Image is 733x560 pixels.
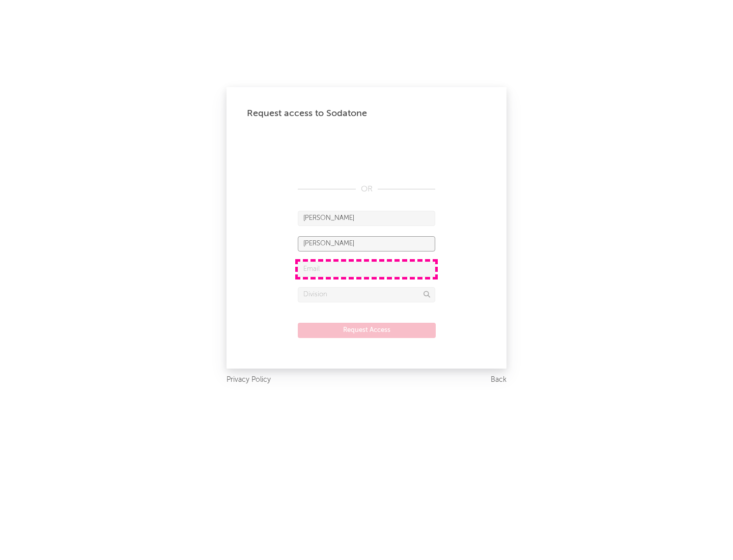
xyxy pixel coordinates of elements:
[298,236,435,251] input: Last Name
[491,374,506,386] a: Back
[298,211,435,226] input: First Name
[298,287,435,302] input: Division
[298,262,435,277] input: Email
[247,107,486,120] div: Request access to Sodatone
[227,374,271,386] a: Privacy Policy
[298,323,436,338] button: Request Access
[298,183,435,195] div: OR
